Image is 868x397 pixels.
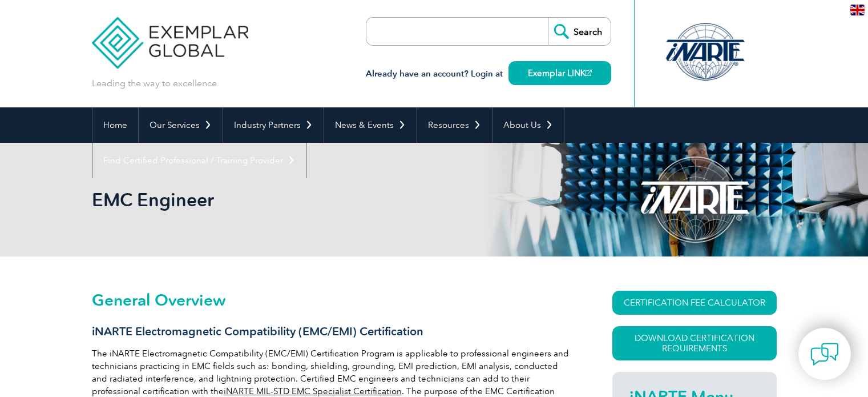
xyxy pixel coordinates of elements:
[586,70,592,76] img: open_square.png
[92,324,571,339] h3: iNARTE Electromagnetic Compatibility (EMC/EMI) Certification
[92,107,138,143] a: Home
[139,107,223,143] a: Our Services
[324,107,417,143] a: News & Events
[612,291,777,315] a: CERTIFICATION FEE CALCULATOR
[366,67,611,81] h3: Already have an account? Login at
[508,61,611,85] a: Exemplar LINK
[810,340,839,368] img: contact-chat.png
[224,386,402,396] a: iNARTE MIL-STD EMC Specialist Certification
[612,326,777,360] a: Download Certification Requirements
[92,291,571,309] h2: General Overview
[92,143,306,178] a: Find Certified Professional / Training Provider
[492,107,564,143] a: About Us
[92,77,217,90] p: Leading the way to excellence
[850,5,865,15] img: en
[223,107,324,143] a: Industry Partners
[417,107,492,143] a: Resources
[548,18,611,45] input: Search
[92,189,530,211] h1: EMC Engineer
